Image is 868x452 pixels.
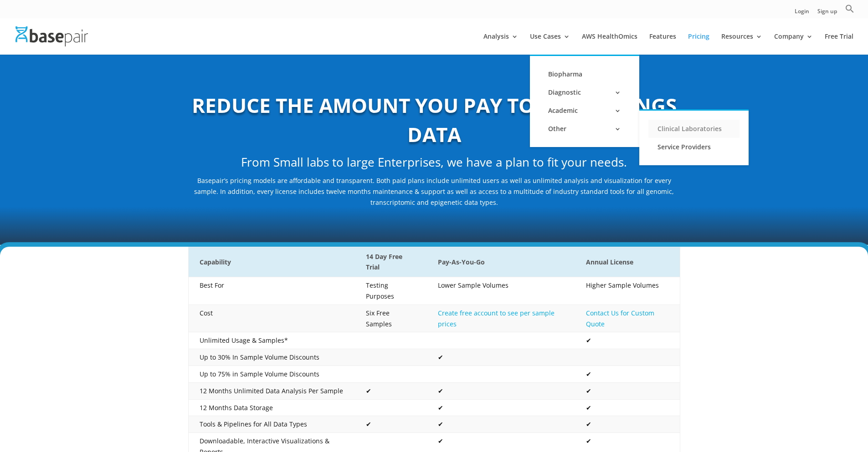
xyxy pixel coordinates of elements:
th: 14 Day Free Trial [355,247,427,277]
a: Biopharma [539,65,630,83]
a: Login [795,9,809,18]
td: Tools & Pipelines for All Data Types [188,416,355,433]
a: Other [539,120,630,138]
a: Create free account to see per sample prices [438,309,555,328]
td: ✔ [575,366,680,383]
td: ✔ [575,332,680,349]
a: Sign up [817,9,837,18]
td: ✔ [427,399,575,416]
td: Best For [188,277,355,305]
td: 12 Months Data Storage [188,399,355,416]
td: Lower Sample Volumes [427,277,575,305]
td: ✔ [427,382,575,399]
td: Six Free Samples [355,305,427,332]
th: Annual License [575,247,680,277]
a: Features [649,33,676,55]
td: 12 Months Unlimited Data Analysis Per Sample [188,382,355,399]
img: Basepair [15,26,88,46]
th: Pay-As-You-Go [427,247,575,277]
a: Use Cases [530,33,570,55]
b: REDUCE THE AMOUNT YOU PAY TO ANALYZE NGS DATA [192,91,677,148]
a: Free Trial [825,33,853,55]
td: ✔ [427,416,575,433]
a: Resources [721,33,762,55]
td: Unlimited Usage & Samples* [188,332,355,349]
th: Capability [188,247,355,277]
a: Analysis [483,33,518,55]
svg: Search [845,4,854,13]
a: Company [774,33,813,55]
h2: From Small labs to large Enterprises, we have a plan to fit your needs. [188,154,680,176]
a: Academic [539,102,630,120]
a: Clinical Laboratories [648,120,740,138]
td: ✔ [575,382,680,399]
a: AWS HealthOmics [582,33,637,55]
td: Up to 75% in Sample Volume Discounts [188,366,355,383]
span: Basepair’s pricing models are affordable and transparent. Both paid plans include unlimited users... [194,176,674,207]
a: Pricing [688,33,709,55]
td: ✔ [575,399,680,416]
td: ✔ [355,416,427,433]
td: Higher Sample Volumes [575,277,680,305]
td: Cost [188,305,355,332]
td: Testing Purposes [355,277,427,305]
a: Contact Us for Custom Quote [586,309,654,328]
a: Search Icon Link [845,4,854,18]
td: Up to 30% In Sample Volume Discounts [188,349,355,366]
td: ✔ [575,416,680,433]
td: ✔ [427,349,575,366]
td: ✔ [355,382,427,399]
a: Service Providers [648,138,740,156]
a: Diagnostic [539,83,630,102]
